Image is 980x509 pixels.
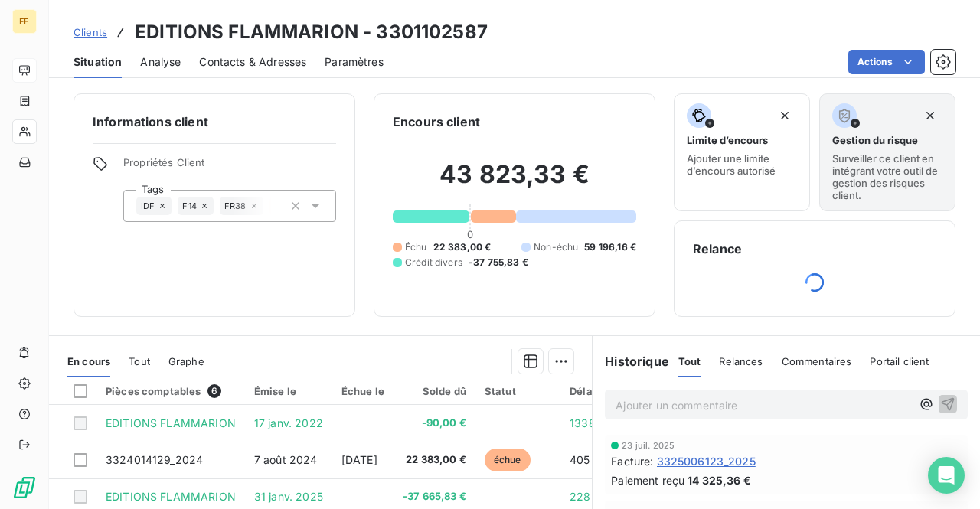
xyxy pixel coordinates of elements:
div: Émise le [254,385,323,397]
h6: Historique [593,352,669,370]
div: Pièces comptables [106,384,236,398]
span: Surveiller ce client en intégrant votre outil de gestion des risques client. [832,152,942,201]
span: échue [485,449,531,471]
span: Situation [73,54,122,70]
button: Actions [848,50,925,74]
span: EDITIONS FLAMMARION [106,490,236,503]
span: 7 août 2024 [254,453,318,466]
span: Limite d’encours [687,134,768,146]
span: 228 j [570,490,596,503]
h2: 43 823,33 € [393,159,636,205]
span: 31 janv. 2025 [254,490,323,503]
span: Relances [719,355,763,367]
h6: Informations client [93,113,336,131]
span: Gestion du risque [832,134,918,146]
span: -90,00 € [403,416,466,431]
span: 0 [467,228,473,240]
span: Facture : [611,453,653,469]
span: Contacts & Adresses [199,54,306,70]
span: Tout [678,355,701,367]
span: Paramètres [325,54,384,70]
input: Ajouter une valeur [271,199,283,213]
span: -37 665,83 € [403,489,466,504]
span: 3325006123_2025 [657,453,756,469]
span: Échu [405,240,427,254]
span: 405 j [570,453,596,466]
span: Tout [129,355,150,367]
span: EDITIONS FLAMMARION [106,416,236,429]
span: Analyse [140,54,181,70]
span: Portail client [870,355,929,367]
div: Échue le [341,385,384,397]
span: Propriétés Client [123,156,336,178]
div: Statut [485,385,551,397]
span: 1338 j [570,416,601,429]
span: F14 [182,201,196,210]
span: [DATE] [341,453,377,466]
span: 22 383,00 € [403,452,466,468]
h6: Encours client [393,113,480,131]
button: Gestion du risqueSurveiller ce client en intégrant votre outil de gestion des risques client. [819,93,955,211]
span: 14 325,36 € [688,472,751,488]
span: 3324014129_2024 [106,453,203,466]
span: Clients [73,26,107,38]
span: -37 755,83 € [469,256,528,269]
span: FR38 [224,201,247,210]
span: Crédit divers [405,256,462,269]
span: 59 196,16 € [584,240,636,254]
span: 6 [207,384,221,398]
span: En cours [67,355,110,367]
div: Solde dû [403,385,466,397]
span: Graphe [168,355,204,367]
span: Non-échu [534,240,578,254]
img: Logo LeanPay [12,475,37,500]
span: Paiement reçu [611,472,684,488]
button: Limite d’encoursAjouter une limite d’encours autorisé [674,93,810,211]
div: Open Intercom Messenger [928,457,965,494]
span: IDF [141,201,155,210]
span: 23 juil. 2025 [622,441,675,450]
div: FE [12,9,37,34]
h6: Relance [693,240,936,258]
span: 22 383,00 € [433,240,492,254]
div: Délai [570,385,611,397]
span: Commentaires [782,355,852,367]
a: Clients [73,24,107,40]
span: 17 janv. 2022 [254,416,323,429]
span: Ajouter une limite d’encours autorisé [687,152,797,177]
h3: EDITIONS FLAMMARION - 3301102587 [135,18,488,46]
